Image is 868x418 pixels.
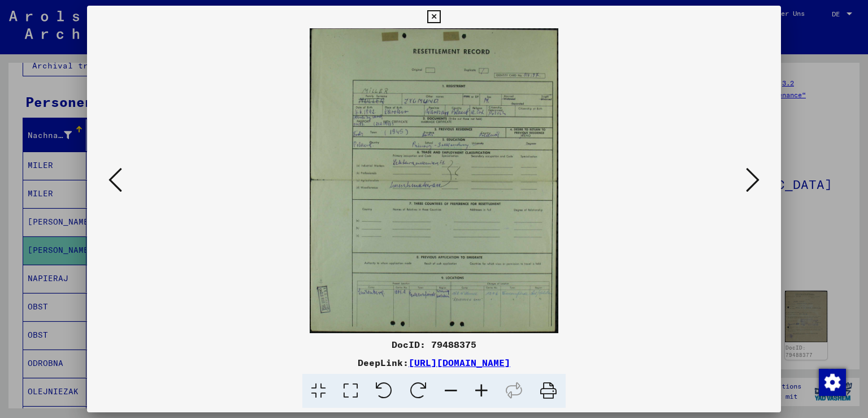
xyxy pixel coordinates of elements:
img: Zustimmung ändern [819,369,846,396]
div: DeepLink: [87,356,782,369]
img: 001.jpg [125,28,743,333]
div: DocID: 79488375 [87,338,782,351]
div: Zustimmung ändern [818,368,845,395]
a: [URL][DOMAIN_NAME] [409,357,510,368]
